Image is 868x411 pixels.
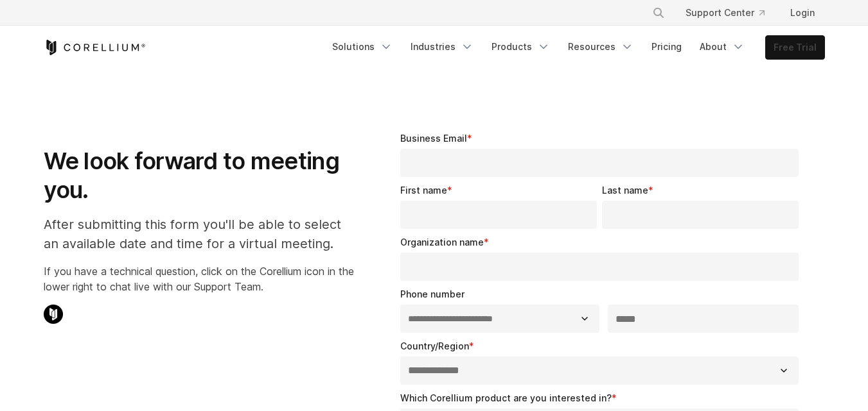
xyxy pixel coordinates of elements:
[484,35,558,58] a: Products
[44,264,354,294] p: If you have a technical question, click on the Corellium icon in the lower right to chat live wit...
[403,35,481,58] a: Industries
[400,133,467,144] span: Business Email
[675,1,775,24] a: Support Center
[766,36,824,59] a: Free Trial
[692,35,752,58] a: About
[400,340,469,351] span: Country/Region
[647,1,670,24] button: Search
[602,185,648,196] span: Last name
[400,289,465,299] span: Phone number
[400,237,484,247] span: Organization name
[780,1,825,24] a: Login
[637,1,825,24] div: Navigation Menu
[644,35,689,58] a: Pricing
[324,35,825,60] div: Navigation Menu
[44,305,63,324] img: Corellium Chat Icon
[44,40,146,55] a: Corellium Home
[560,35,641,58] a: Resources
[44,215,354,253] p: After submitting this form you'll be able to select an available date and time for a virtual meet...
[400,185,447,196] span: First name
[324,35,400,58] a: Solutions
[400,392,612,403] span: Which Corellium product are you interested in?
[44,147,354,205] h1: We look forward to meeting you.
